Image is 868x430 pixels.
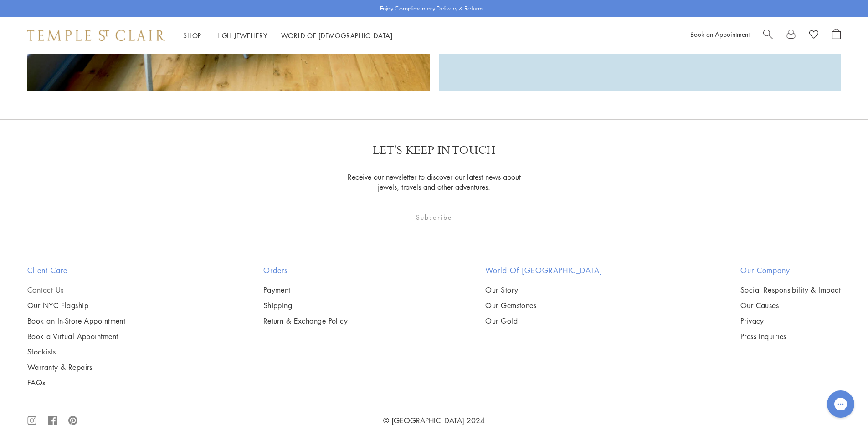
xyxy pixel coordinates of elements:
[27,331,125,341] a: Book a Virtual Appointment
[27,265,125,276] h2: Client Care
[485,285,602,295] a: Our Story
[263,285,348,295] a: Payment
[740,285,841,295] a: Social Responsibility & Impact
[380,4,483,13] p: Enjoy Complimentary Delivery & Returns
[27,378,125,388] a: FAQs
[383,415,485,425] a: © [GEOGRAPHIC_DATA] 2024
[27,316,125,326] a: Book an In-Store Appointment
[263,265,348,276] h2: Orders
[281,31,393,40] a: World of [DEMOGRAPHIC_DATA]World of [DEMOGRAPHIC_DATA]
[485,265,602,276] h2: World of [GEOGRAPHIC_DATA]
[263,300,348,310] a: Shipping
[740,300,841,310] a: Our Causes
[690,30,750,39] a: Book an Appointment
[183,30,393,41] nav: Main navigation
[740,265,841,276] h2: Our Company
[403,206,465,228] div: Subscribe
[832,29,841,42] a: Open Shopping Bag
[763,29,773,42] a: Search
[27,300,125,310] a: Our NYC Flagship
[342,172,526,192] p: Receive our newsletter to discover our latest news about jewels, travels and other adventures.
[183,31,201,40] a: ShopShop
[740,316,841,326] a: Privacy
[27,347,125,357] a: Stockists
[740,331,841,341] a: Press Inquiries
[822,387,859,421] iframe: Gorgias live chat messenger
[27,362,125,372] a: Warranty & Repairs
[373,142,495,158] p: LET'S KEEP IN TOUCH
[263,316,348,326] a: Return & Exchange Policy
[215,31,267,40] a: High JewelleryHigh Jewellery
[809,29,818,42] a: View Wishlist
[27,30,165,41] img: Temple St. Clair
[485,316,602,326] a: Our Gold
[27,285,125,295] a: Contact Us
[485,300,602,310] a: Our Gemstones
